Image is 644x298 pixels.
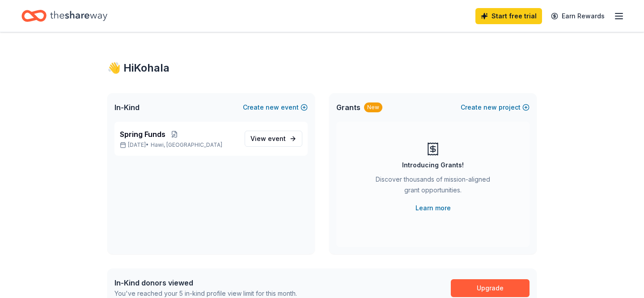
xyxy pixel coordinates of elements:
[483,102,497,113] span: new
[266,102,279,113] span: new
[120,129,165,140] span: Spring Funds
[372,174,494,199] div: Discover thousands of mission-aligned grant opportunities.
[114,277,297,288] div: In-Kind donors viewed
[151,141,222,149] span: Hawi, [GEOGRAPHIC_DATA]
[402,160,464,170] div: Introducing Grants!
[415,203,451,213] a: Learn more
[245,131,302,147] a: View event
[546,8,610,24] a: Earn Rewards
[107,61,537,75] div: 👋 Hi Kohala
[364,102,382,112] div: New
[461,102,530,113] button: Createnewproject
[243,102,308,113] button: Createnewevent
[268,135,286,142] span: event
[451,279,530,297] a: Upgrade
[21,5,107,26] a: Home
[250,133,286,144] span: View
[114,102,140,113] span: In-Kind
[336,102,360,113] span: Grants
[120,141,237,149] p: [DATE] •
[475,8,542,24] a: Start free trial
